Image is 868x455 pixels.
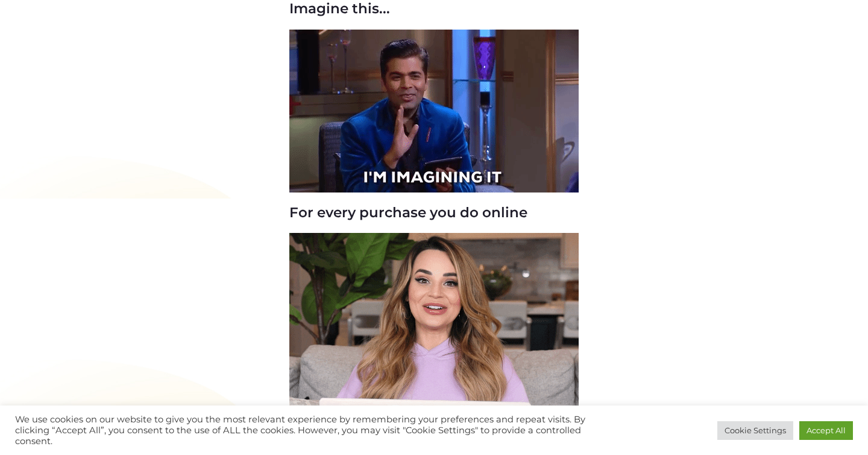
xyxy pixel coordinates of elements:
[289,1,579,17] h3: Imagine this...
[289,30,579,192] img: We care about Sustainability
[15,414,602,447] div: We use cookies on our website to give you the most relevant experience by remembering your prefer...
[799,421,853,440] a: Accept All
[717,421,793,440] a: Cookie Settings
[289,205,579,221] h3: For every purchase you do online
[289,233,579,434] img: We care about Sustainability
